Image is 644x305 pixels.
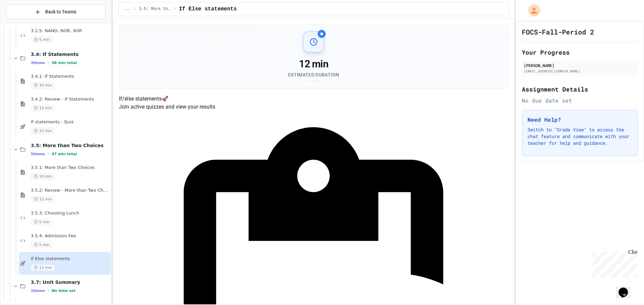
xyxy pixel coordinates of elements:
[31,142,109,148] span: 3.5: More than Two Choices
[31,128,55,134] span: 13 min
[31,61,45,65] span: 3 items
[31,219,53,225] span: 5 min
[52,152,77,156] span: 47 min total
[3,3,46,43] div: Chat with us now!Close
[288,58,339,70] div: 12 min
[31,289,45,293] span: 1 items
[119,103,508,111] p: Join active quizzes and view your results
[524,62,636,68] div: [PERSON_NAME]
[31,196,55,202] span: 15 min
[31,242,53,248] span: 5 min
[31,165,109,171] span: 3.5.1: More than Two Choices
[31,51,109,57] span: 3.4: If Statements
[521,3,542,18] div: My Account
[124,6,131,12] span: ...
[588,249,637,278] iframe: chat widget
[528,116,632,124] h3: Need Help?
[31,37,53,43] span: 5 min
[31,264,55,271] span: 12 min
[139,6,171,12] span: 3.5: More than Two Choices
[31,119,109,125] span: If statements - Quiz
[52,61,77,65] span: 38 min total
[52,289,76,293] span: No time set
[31,210,109,216] span: 3.5.3: Choosing Lunch
[174,6,176,12] span: /
[31,74,109,79] span: 3.4.1: If Statements
[528,126,632,146] p: Switch to "Grade View" to access the chat feature and communicate with your teacher for help and ...
[48,60,49,65] span: •
[119,95,508,103] h4: If/else statements 🚀
[31,28,109,34] span: 3.2.5: NAND, NOR, XOR
[522,84,638,94] h2: Assignment Details
[31,82,55,88] span: 10 min
[31,256,109,262] span: If Else statements
[31,97,109,102] span: 3.4.2: Review - If Statements
[524,69,636,74] div: [EMAIL_ADDRESS][DOMAIN_NAME]
[31,173,55,180] span: 10 min
[31,188,109,193] span: 3.5.2: Review - More than Two Choices
[45,8,76,15] span: Back to Teams
[522,97,638,105] div: No due date set
[48,151,49,157] span: •
[48,288,49,293] span: •
[31,233,109,239] span: 3.5.4: Admission Fee
[288,71,339,78] div: Estimated Duration
[179,5,237,13] span: If Else statements
[31,152,45,156] span: 5 items
[616,278,637,298] iframe: chat widget
[522,27,594,37] h1: FOCS-Fall-Period 2
[522,48,638,57] h2: Your Progress
[6,5,105,19] button: Back to Teams
[31,279,109,285] span: 3.7: Unit Summary
[31,105,55,111] span: 15 min
[134,6,136,12] span: /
